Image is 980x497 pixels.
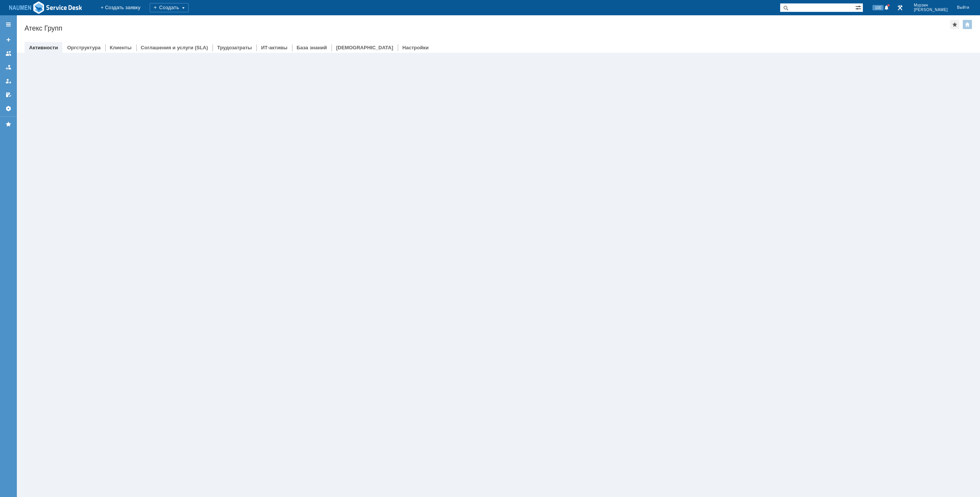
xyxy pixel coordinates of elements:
a: Трудозатраты [217,45,252,50]
a: Настройки [2,102,15,115]
a: База знаний [297,45,327,50]
div: Добавить в избранное [950,20,959,29]
a: Заявки на командах [2,47,15,60]
span: 100 [872,5,884,10]
a: Активности [29,45,58,50]
span: Расширенный поиск [855,3,863,11]
a: Соглашения и услуги (SLA) [141,45,208,50]
span: Мурзин [914,3,948,8]
a: Перейти в интерфейс администратора [895,3,905,12]
a: Перейти на домашнюю страницу [9,1,82,15]
span: [PERSON_NAME] [914,8,948,12]
a: Оргструктура [67,45,100,50]
a: Мои заявки [2,75,15,87]
a: [DEMOGRAPHIC_DATA] [336,45,393,50]
a: Заявки в моей ответственности [2,61,15,73]
div: Создать [150,3,189,12]
a: Настройки [402,45,429,50]
img: Ad3g3kIAYj9CAAAAAElFTkSuQmCC [9,1,82,15]
a: Клиенты [110,45,132,50]
a: ИТ-активы [261,45,287,50]
div: Атекс Групп [24,24,950,32]
a: Создать заявку [2,34,15,46]
a: Мои согласования [2,89,15,101]
div: Изменить домашнюю страницу [963,20,972,29]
